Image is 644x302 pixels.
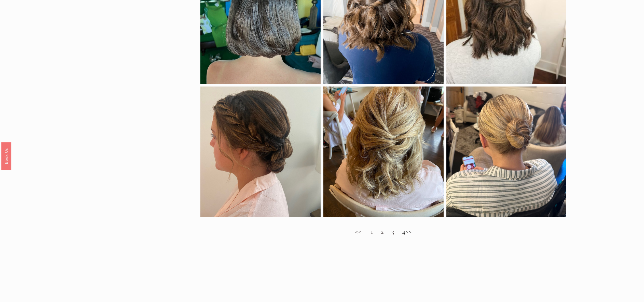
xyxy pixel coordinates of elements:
[371,227,373,236] a: 1
[355,227,361,236] a: <<
[391,227,394,236] a: 3
[402,227,405,236] strong: 4
[200,227,566,236] h2: >>
[381,227,384,236] a: 2
[1,142,11,170] a: Book Us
